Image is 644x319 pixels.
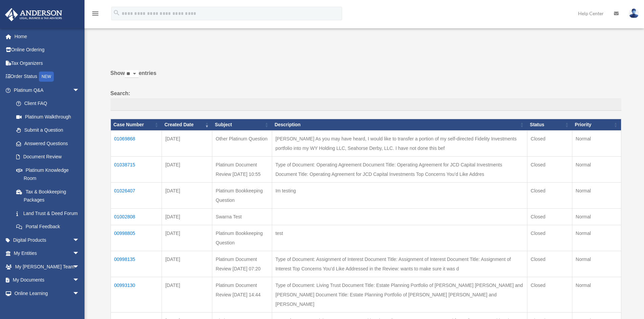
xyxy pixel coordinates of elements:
[5,83,86,97] a: Platinum Q&Aarrow_drop_down
[572,225,621,251] td: Normal
[111,98,621,111] input: Search:
[162,277,212,312] td: [DATE]
[212,208,272,225] td: Swarna Test
[5,43,90,57] a: Online Ordering
[39,72,54,82] div: NEW
[9,110,86,124] a: Platinum Walkthrough
[162,182,212,208] td: [DATE]
[9,220,86,234] a: Portal Feedback
[111,182,162,208] td: 01026407
[9,124,86,137] a: Submit a Question
[162,130,212,156] td: [DATE]
[272,130,527,156] td: [PERSON_NAME] As you may have heard, I would like to transfer a portion of my self-directed Fidel...
[91,12,99,18] a: menu
[5,30,90,43] a: Home
[527,119,572,131] th: Status: activate to sort column ascending
[111,69,621,85] label: Show entries
[73,273,86,287] span: arrow_drop_down
[162,225,212,251] td: [DATE]
[272,182,527,208] td: Im testing
[572,156,621,182] td: Normal
[212,156,272,182] td: Platinum Document Review [DATE] 10:55
[272,119,527,131] th: Description: activate to sort column ascending
[111,130,162,156] td: 01069868
[162,251,212,277] td: [DATE]
[73,233,86,247] span: arrow_drop_down
[5,273,90,287] a: My Documentsarrow_drop_down
[111,156,162,182] td: 01038715
[73,287,86,300] span: arrow_drop_down
[572,277,621,312] td: Normal
[272,251,527,277] td: Type of Document: Assignment of Interest Document Title: Assignment of Interest Document Title: A...
[572,130,621,156] td: Normal
[9,207,86,220] a: Land Trust & Deed Forum
[5,260,90,273] a: My [PERSON_NAME] Teamarrow_drop_down
[5,287,90,300] a: Online Learningarrow_drop_down
[113,9,120,17] i: search
[73,83,86,97] span: arrow_drop_down
[5,70,90,84] a: Order StatusNEW
[5,233,90,247] a: Digital Productsarrow_drop_down
[527,277,572,312] td: Closed
[125,70,139,78] select: Showentries
[212,251,272,277] td: Platinum Document Review [DATE] 07:20
[527,130,572,156] td: Closed
[111,225,162,251] td: 00998805
[111,277,162,312] td: 00993130
[162,119,212,131] th: Created Date: activate to sort column ascending
[527,251,572,277] td: Closed
[572,119,621,131] th: Priority: activate to sort column ascending
[162,208,212,225] td: [DATE]
[527,208,572,225] td: Closed
[572,208,621,225] td: Normal
[212,130,272,156] td: Other Platinum Question
[5,247,90,260] a: My Entitiesarrow_drop_down
[527,156,572,182] td: Closed
[9,137,83,150] a: Answered Questions
[111,208,162,225] td: 01002808
[111,89,621,111] label: Search:
[572,251,621,277] td: Normal
[73,260,86,274] span: arrow_drop_down
[629,8,639,18] img: User Pic
[212,277,272,312] td: Platinum Document Review [DATE] 14:44
[9,97,86,110] a: Client FAQ
[212,225,272,251] td: Platinum Bookkeeping Question
[3,8,64,21] img: Anderson Advisors Platinum Portal
[91,9,99,18] i: menu
[9,163,86,185] a: Platinum Knowledge Room
[9,150,86,164] a: Document Review
[162,156,212,182] td: [DATE]
[272,156,527,182] td: Type of Document: Operating Agreement Document Title: Operating Agreement for JCD Capital Investm...
[272,277,527,312] td: Type of Document: Living Trust Document Title: Estate Planning Portfolio of [PERSON_NAME] [PERSON...
[272,225,527,251] td: test
[9,185,86,207] a: Tax & Bookkeeping Packages
[5,56,90,70] a: Tax Organizers
[111,251,162,277] td: 00998135
[73,247,86,261] span: arrow_drop_down
[212,182,272,208] td: Platinum Bookkeeping Question
[527,225,572,251] td: Closed
[527,182,572,208] td: Closed
[111,119,162,131] th: Case Number: activate to sort column ascending
[212,119,272,131] th: Subject: activate to sort column ascending
[572,182,621,208] td: Normal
